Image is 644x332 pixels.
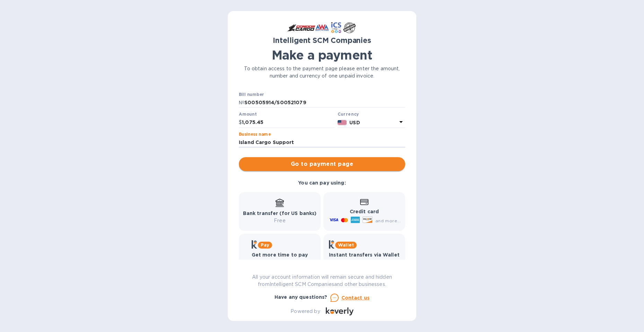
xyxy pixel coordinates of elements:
b: Get more time to pay [252,252,308,258]
label: Amount [239,113,256,117]
input: Enter business name [239,137,405,148]
input: Enter bill number [244,98,405,108]
p: To obtain access to the payment page please enter the amount, number and currency of one unpaid i... [239,65,405,80]
p: $ [239,119,242,126]
b: USD [349,120,360,125]
b: Pay [261,242,269,248]
p: Free [243,217,317,224]
p: All your account information will remain secure and hidden from Intelligent SCM Companies and oth... [239,273,405,288]
b: Currency [338,111,359,117]
span: Go to payment page [244,160,400,168]
input: 0.00 [242,117,335,128]
b: Instant transfers via Wallet [329,252,400,258]
b: You can pay using: [298,180,346,186]
span: and more... [375,218,401,223]
label: Business name [239,132,271,136]
p: Free [329,259,400,266]
button: Go to payment page [239,157,405,171]
b: Have any questions? [275,294,328,300]
b: Bank transfer (for US banks) [243,210,317,216]
b: Intelligent SCM Companies [273,36,371,45]
label: Bill number [239,92,264,97]
img: USD [338,120,347,125]
b: Wallet [338,242,354,248]
h1: Make a payment [239,48,405,62]
p: Up to 12 weeks [252,259,308,266]
b: Credit card [350,209,379,214]
p: Powered by [290,308,320,315]
u: Contact us [341,295,370,300]
p: № [239,99,244,106]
